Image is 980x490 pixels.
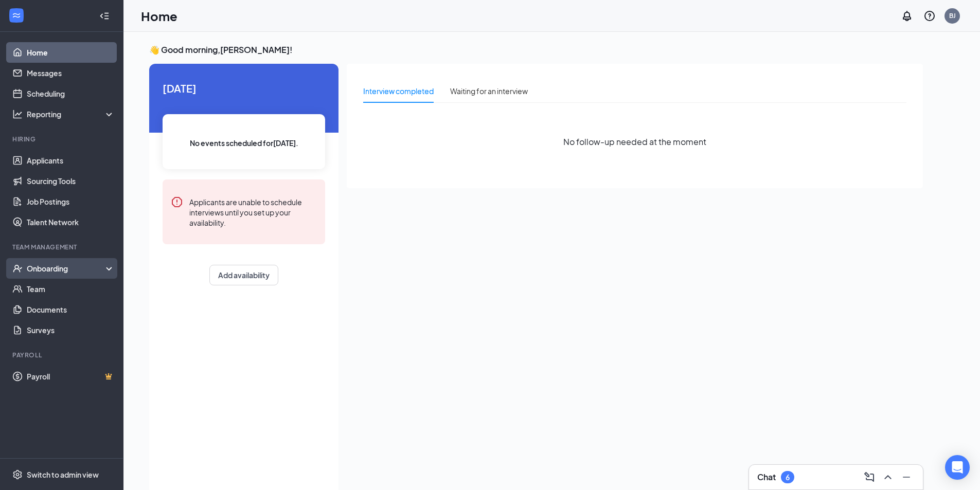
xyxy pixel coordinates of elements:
[141,7,177,25] h1: Home
[450,85,528,97] div: Waiting for an interview
[12,135,113,143] div: Hiring
[27,299,115,320] a: Documents
[27,366,115,387] a: PayrollCrown
[12,243,113,251] div: Team Management
[861,469,878,485] button: ComposeMessage
[12,109,23,119] svg: Analysis
[171,196,183,208] svg: Error
[27,171,115,191] a: Sourcing Tools
[27,109,115,119] div: Reporting
[99,11,110,21] svg: Collapse
[880,469,896,485] button: ChevronUp
[757,471,776,483] h3: Chat
[363,85,434,97] div: Interview completed
[27,320,115,340] a: Surveys
[27,469,99,480] div: Switch to admin view
[901,10,913,22] svg: Notifications
[945,455,970,480] div: Open Intercom Messenger
[12,351,113,359] div: Payroll
[12,469,23,480] svg: Settings
[563,135,706,148] span: No follow-up needed at the moment
[189,196,317,228] div: Applicants are unable to schedule interviews until you set up your availability.
[923,10,936,22] svg: QuestionInfo
[149,44,923,56] h3: 👋 Good morning, [PERSON_NAME] !
[27,63,115,83] a: Messages
[27,279,115,299] a: Team
[786,473,790,482] div: 6
[898,469,915,485] button: Minimize
[27,191,115,212] a: Job Postings
[190,137,298,149] span: No events scheduled for [DATE] .
[12,263,23,274] svg: UserCheck
[163,80,325,96] span: [DATE]
[27,83,115,104] a: Scheduling
[863,471,876,483] svg: ComposeMessage
[949,11,956,20] div: BJ
[882,471,894,483] svg: ChevronUp
[27,150,115,171] a: Applicants
[27,263,106,274] div: Onboarding
[209,265,278,285] button: Add availability
[11,10,22,21] svg: WorkstreamLogo
[27,42,115,63] a: Home
[27,212,115,232] a: Talent Network
[900,471,913,483] svg: Minimize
